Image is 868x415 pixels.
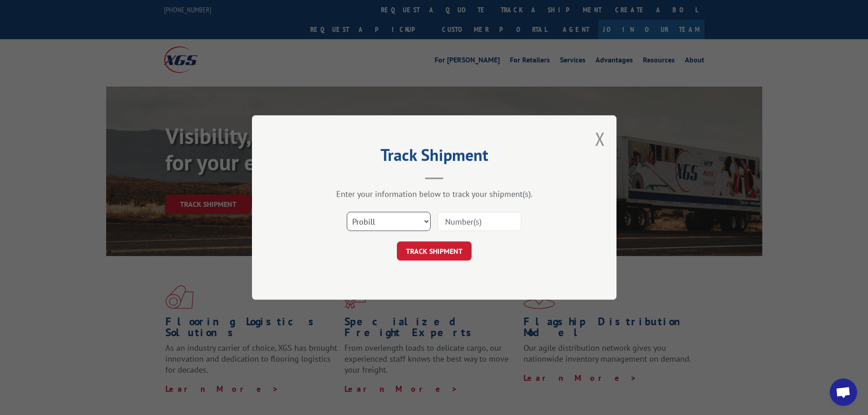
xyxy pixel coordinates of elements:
input: Number(s) [437,212,521,231]
div: Open chat [830,379,857,406]
div: Enter your information below to track your shipment(s). [298,189,571,199]
h2: Track Shipment [298,149,571,166]
button: TRACK SHIPMENT [397,241,472,261]
button: Close modal [595,127,605,151]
